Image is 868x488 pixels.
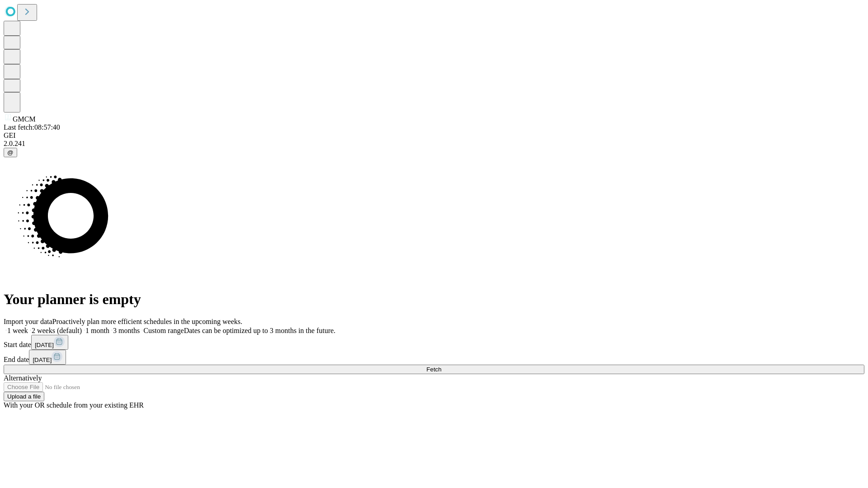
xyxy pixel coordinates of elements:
[32,327,82,334] span: 2 weeks (default)
[4,131,864,140] div: GEI
[4,123,60,131] span: Last fetch: 08:57:40
[13,115,36,123] span: GMCM
[4,291,864,308] h1: Your planner is empty
[4,374,42,382] span: Alternatively
[35,342,54,348] span: [DATE]
[143,327,184,334] span: Custom range
[4,365,864,374] button: Fetch
[426,366,441,373] span: Fetch
[4,392,44,401] button: Upload a file
[184,327,335,334] span: Dates can be optimized up to 3 months in the future.
[7,149,14,156] span: @
[113,327,140,334] span: 3 months
[4,148,17,157] button: @
[4,140,864,148] div: 2.0.241
[85,327,109,334] span: 1 month
[7,327,28,334] span: 1 week
[4,318,52,325] span: Import your data
[31,335,68,350] button: [DATE]
[4,350,864,365] div: End date
[4,401,144,409] span: With your OR schedule from your existing EHR
[52,318,242,325] span: Proactively plan more efficient schedules in the upcoming weeks.
[33,357,52,363] span: [DATE]
[4,335,864,350] div: Start date
[29,350,66,365] button: [DATE]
